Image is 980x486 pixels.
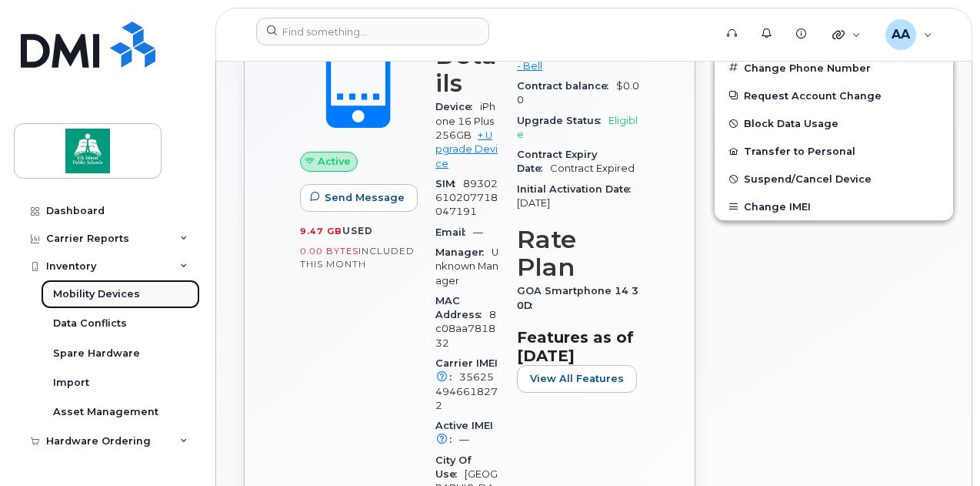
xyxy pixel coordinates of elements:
[530,371,624,386] span: View All Features
[473,226,483,238] span: —
[435,357,498,383] span: Carrier IMEI
[517,149,597,174] span: Contract Expiry Date
[517,45,639,71] a: 0547568735 - Bell
[435,420,493,445] span: Active IMEI
[517,365,637,393] button: View All Features
[715,165,953,193] button: Suspend/Cancel Device
[715,109,953,137] button: Block Data Usage
[435,454,472,480] span: City Of Use
[822,19,872,50] div: Quicklinks
[318,154,351,169] span: Active
[715,193,953,220] button: Change IMEI
[300,226,342,236] span: 9.47 GB
[517,285,638,310] span: GOA Smartphone 14 30D
[435,178,498,218] span: 89302610207718047191
[435,295,489,320] span: MAC Address
[256,18,489,45] input: Find something...
[875,19,943,50] div: Alyssa Alvarado
[435,101,495,141] span: iPhone 16 Plus 256GB
[435,226,473,238] span: Email
[435,371,498,411] span: 356254946618272
[300,246,358,256] span: 0.00 Bytes
[435,101,480,112] span: Device
[325,190,405,205] span: Send Message
[517,115,608,126] span: Upgrade Status
[715,137,953,165] button: Transfer to Personal
[715,82,953,109] button: Request Account Change
[517,80,616,92] span: Contract balance
[435,129,498,169] a: + Upgrade Device
[715,54,953,82] button: Change Phone Number
[342,225,373,236] span: used
[435,246,492,258] span: Manager
[517,226,639,281] h3: Rate Plan
[744,173,872,185] span: Suspend/Cancel Device
[892,25,910,44] span: AA
[435,309,496,349] span: 8c08aa781832
[300,184,418,212] button: Send Message
[435,178,463,189] span: SIM
[517,328,639,365] h3: Features as of [DATE]
[517,197,550,209] span: [DATE]
[517,115,638,140] span: Eligible
[435,246,498,287] span: Unknown Manager
[459,434,469,445] span: —
[517,183,638,195] span: Initial Activation Date
[550,163,635,174] span: Contract Expired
